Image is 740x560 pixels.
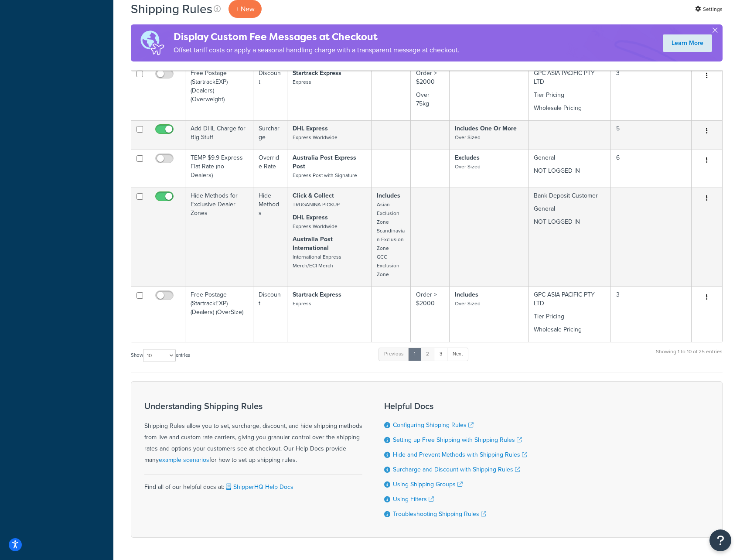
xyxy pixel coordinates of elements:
[529,188,611,287] td: Bank Deposit Customer
[529,65,611,120] td: GPC ASIA PACIFIC PTY LTD
[131,24,174,61] img: duties-banner-06bc72dcb5fe05cb3f9472aba00be2ae8eb53ab6f0d8bb03d382ba314ac3c341.png
[434,348,448,361] a: 3
[253,287,287,342] td: Discount
[293,222,338,230] small: Express Worldwide
[293,133,338,141] small: Express Worldwide
[393,509,486,519] a: Troubleshooting Shipping Rules
[174,30,460,44] h4: Display Custom Fee Messages at Checkout
[144,401,362,466] div: Shipping Rules allow you to set, surcharge, discount, and hide shipping methods from live and cus...
[393,465,520,474] a: Surcharge and Discount with Shipping Rules
[411,287,450,342] td: Order > $2000
[377,191,400,200] strong: Includes
[416,91,444,108] p: Over 75kg
[534,325,605,334] p: Wholesale Pricing
[293,68,341,78] strong: Startrack Express
[709,529,731,551] button: Open Resource Center
[185,150,253,188] td: TEMP $9.9 Express Flat Rate (no Dealers)
[420,348,435,361] a: 2
[293,290,341,299] strong: Startrack Express
[455,124,517,133] strong: Includes One Or More
[455,300,481,307] small: Over Sized
[455,290,478,299] strong: Includes
[185,287,253,342] td: Free Postage (StartrackEXP) (Dealers) (OverSize)
[447,348,468,361] a: Next
[534,167,605,175] p: NOT LOGGED IN
[455,133,481,141] small: Over Sized
[253,150,287,188] td: Override Rate
[393,480,463,489] a: Using Shipping Groups
[185,65,253,120] td: Free Postage (StartrackEXP) (Dealers) (Overweight)
[529,150,611,188] td: General
[411,65,450,120] td: Order > $2000
[293,253,341,270] small: International Express Merch/ECI Merch
[293,213,328,222] strong: DHL Express
[143,349,176,362] select: Showentries
[529,287,611,342] td: GPC ASIA PACIFIC PTY LTD
[455,153,480,162] strong: Excludes
[611,287,692,342] td: 3
[144,475,362,493] div: Find all of our helpful docs at:
[534,312,605,321] p: Tier Pricing
[224,482,293,492] a: ShipperHQ Help Docs
[611,65,692,120] td: 3
[611,120,692,150] td: 5
[185,188,253,287] td: Hide Methods for Exclusive Dealer Zones
[293,191,334,200] strong: Click & Collect
[253,188,287,287] td: Hide Methods
[131,349,190,362] label: Show entries
[663,34,712,52] a: Learn More
[185,120,253,150] td: Add DHL Charge for Big Stuff
[131,0,212,17] h1: Shipping Rules
[393,495,434,504] a: Using Filters
[534,91,605,99] p: Tier Pricing
[253,120,287,150] td: Surcharge
[455,163,481,171] small: Over Sized
[159,455,209,464] a: example scenarios
[253,65,287,120] td: Discount
[174,44,460,56] p: Offset tariff costs or apply a seasonal handling charge with a transparent message at checkout.
[379,348,409,361] a: Previous
[393,435,522,444] a: Setting up Free Shipping with Shipping Rules
[293,78,311,86] small: Express
[144,401,362,411] h3: Understanding Shipping Rules
[393,450,527,459] a: Hide and Prevent Methods with Shipping Rules
[293,171,357,179] small: Express Post with Signature
[293,235,333,253] strong: Australia Post International
[393,420,474,430] a: Configuring Shipping Rules
[534,104,605,113] p: Wholesale Pricing
[408,348,421,361] a: 1
[534,205,605,213] p: General
[534,218,605,226] p: NOT LOGGED IN
[293,201,340,208] small: TRUGANINA PICKUP
[384,401,527,411] h3: Helpful Docs
[695,3,723,15] a: Settings
[293,124,328,133] strong: DHL Express
[611,150,692,188] td: 6
[377,201,405,278] small: Asian Exclusion Zone Scandinavian Exclusion Zone GCC Exclusion Zone
[293,300,311,307] small: Express
[656,347,723,365] div: Showing 1 to 10 of 25 entries
[293,153,356,171] strong: Australia Post Express Post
